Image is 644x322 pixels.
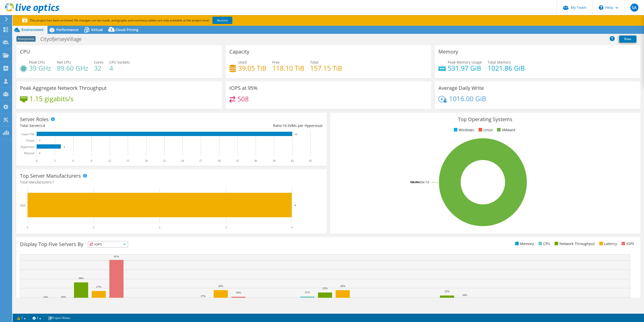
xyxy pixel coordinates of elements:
[237,96,249,102] h4: 508
[20,179,323,185] h4: Total Manufacturers:
[229,49,249,55] h3: Capacity
[43,123,45,128] span: 4
[20,123,171,128] div: Total Servers:
[477,127,492,133] li: Linux
[323,287,328,290] text: 25%
[91,27,103,32] span: Virtual
[514,241,534,247] li: Memory
[553,241,595,247] li: Network Throughput
[27,226,28,229] text: 0
[29,60,45,65] span: Peak CPU
[29,65,51,71] h4: 39 GHz
[88,241,128,247] span: IOPS
[38,36,89,42] h1: CityofJerseyVillage
[334,117,637,122] h3: Top Operating Systems
[93,226,94,229] text: 1
[212,17,232,24] a: Restore
[115,27,138,32] span: Cloud Pricing
[24,151,34,155] text: Physical
[39,152,40,154] text: 0
[165,298,170,301] text: 13%
[96,285,101,288] text: 27%
[20,173,81,179] h3: Top Server Manufacturers
[283,123,290,128] span: 10.5
[449,96,486,101] h4: 1016.00 GiB
[598,241,617,247] li: Latency
[236,291,241,294] text: 20%
[305,291,310,294] text: 21%
[52,180,54,184] span: 1
[273,159,276,163] text: 39
[496,127,515,133] li: VMware
[453,127,474,133] li: Windows
[419,180,429,184] tspan: ESXi 7.0
[57,60,71,65] span: Net CPU
[236,159,239,163] text: 33
[310,60,318,65] span: Total
[39,139,40,142] text: 0
[229,85,258,91] h3: IOPS at 95%
[91,159,92,163] text: 9
[254,159,257,163] text: 36
[291,226,292,229] text: 4
[537,241,550,247] li: CPU
[238,65,266,71] h4: 39.05 TiB
[20,117,49,122] h3: Server Roles
[294,204,296,207] text: 4
[43,296,48,299] text: 16%
[21,132,34,136] text: Guest VM
[20,85,107,91] h3: Peak Aggregate Network Throughput
[109,65,130,71] h4: 4
[126,159,129,163] text: 15
[16,36,36,42] span: Anonymous
[94,60,104,65] span: Cores
[291,159,294,163] text: 42
[36,159,37,163] text: 0
[225,226,227,229] text: 3
[22,18,270,23] p: This project has been archived. No changes can be made, and graphs and summary tables are only av...
[295,133,297,136] text: 42
[30,96,73,101] h4: 1.15 gigabits/s
[21,145,34,149] text: Hypervisor
[218,284,223,287] text: 28%
[108,159,111,163] text: 12
[620,241,634,247] li: IOPS
[218,159,221,163] text: 30
[94,65,104,71] h4: 32
[410,180,419,184] tspan: 100.0%
[56,27,79,32] span: Performance
[57,65,88,71] h4: 89.60 GHz
[159,226,160,229] text: 2
[488,65,525,71] h4: 1021.86 GiB
[20,204,25,207] text: Dell
[462,293,467,297] text: 18%
[438,49,458,55] h3: Memory
[444,290,450,293] text: 22%
[14,315,29,321] a: 1
[340,284,345,287] text: 28%
[448,60,482,65] span: Peak Memory Usage
[438,85,484,91] h3: Average Daily Write
[21,27,44,32] span: Environment
[171,123,323,128] div: Ratio: VMs per Hypervisor
[448,65,482,71] h4: 531.97 GiB
[72,159,74,163] text: 6
[619,36,636,43] a: Print
[238,60,247,65] span: Used
[114,255,119,258] text: 61%
[109,60,130,65] span: CPU Sockets
[599,5,603,10] svg: \n
[310,65,342,71] h4: 157.15 TiB
[163,159,166,163] text: 21
[26,139,35,142] text: Virtual
[309,159,312,163] text: 45
[29,315,45,321] a: 2
[272,65,304,71] h4: 118.10 TiB
[630,4,638,12] span: SA
[488,60,511,65] span: Total Memory
[20,49,30,55] h3: CPU
[44,315,74,321] a: Project Notes
[79,277,84,280] text: 36%
[145,159,148,163] text: 18
[201,294,206,298] text: 17%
